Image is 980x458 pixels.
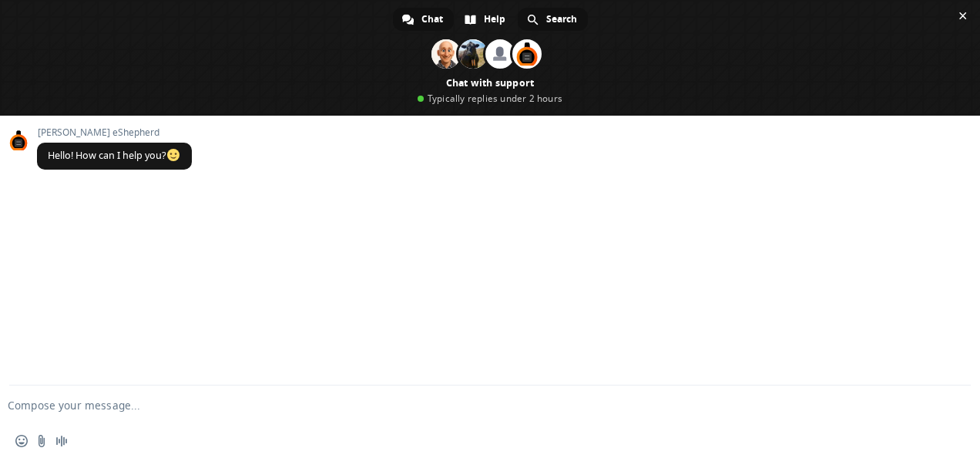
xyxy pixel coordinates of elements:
[421,8,443,31] span: Chat
[484,8,505,31] span: Help
[15,435,28,447] span: Insert an emoji
[55,435,68,447] span: Audio message
[37,127,192,138] span: [PERSON_NAME] eShepherd
[955,8,971,24] span: Close chat
[518,8,588,31] div: Search
[455,8,516,31] div: Help
[48,149,181,162] span: Hello! How can I help you?
[35,435,48,447] span: Send a file
[546,8,577,31] span: Search
[8,399,923,413] textarea: Compose your message...
[393,8,454,31] div: Chat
